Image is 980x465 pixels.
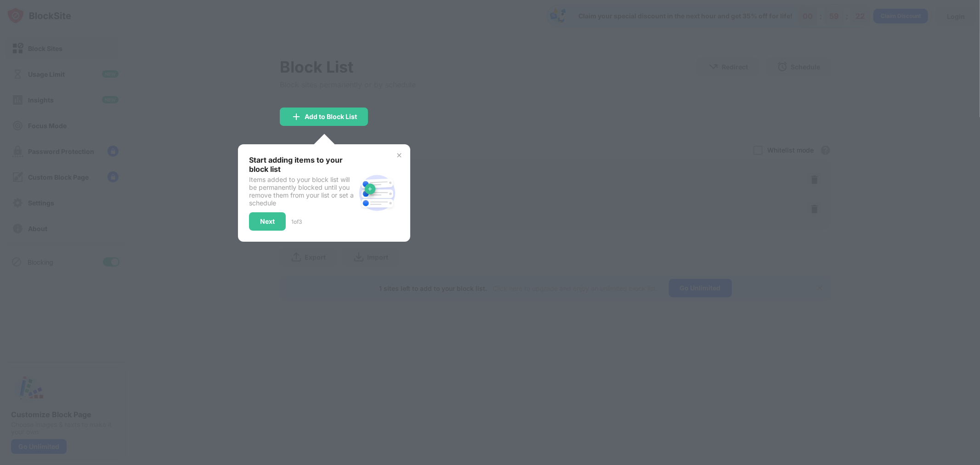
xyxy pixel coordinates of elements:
div: Start adding items to your block list [249,155,355,174]
div: Next [260,218,275,225]
div: Add to Block List [305,113,357,120]
div: 1 of 3 [291,218,302,225]
img: block-site.svg [355,171,399,215]
div: Items added to your block list will be permanently blocked until you remove them from your list o... [249,176,355,207]
img: x-button.svg [396,152,403,159]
